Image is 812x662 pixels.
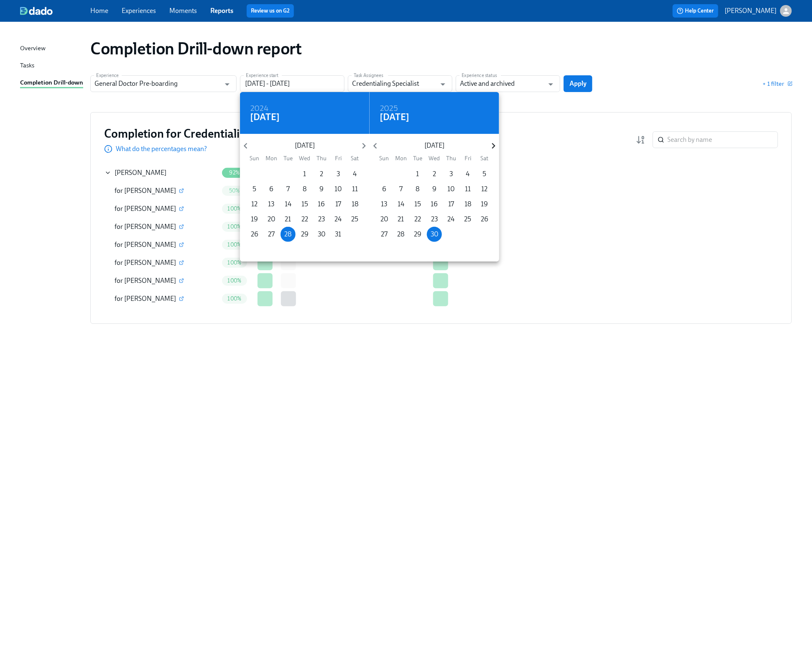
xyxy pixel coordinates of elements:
button: 15 [297,197,312,212]
span: Fri [331,154,346,162]
p: 24 [335,215,342,224]
p: 17 [335,200,341,209]
button: 4 [460,167,475,182]
button: 23 [427,212,442,227]
p: 13 [381,200,388,209]
button: 20 [377,212,392,227]
button: 26 [477,212,492,227]
h4: [DATE] [250,111,280,123]
p: 23 [431,215,438,224]
p: 18 [465,200,471,209]
button: 8 [297,182,312,197]
p: 4 [353,169,357,179]
span: Tue [410,154,425,162]
button: 17 [444,197,459,212]
button: [DATE] [250,113,280,121]
p: 10 [448,185,455,194]
button: 1 [297,167,312,182]
p: 4 [466,169,470,179]
span: Sun [377,154,392,162]
span: Sun [247,154,262,162]
button: 14 [281,197,296,212]
p: 26 [251,230,258,239]
button: 1 [410,167,425,182]
p: 7 [286,185,290,194]
button: 30 [427,227,442,242]
button: 6 [377,182,392,197]
p: 14 [398,200,404,209]
button: 28 [393,227,409,242]
button: 2 [314,167,329,182]
button: 15 [410,197,425,212]
p: 17 [448,200,454,209]
span: Thu [314,154,329,162]
span: Mon [264,154,279,162]
p: 26 [481,215,488,224]
button: 16 [314,197,329,212]
button: 4 [347,167,363,182]
button: 30 [314,227,329,242]
button: 13 [377,197,392,212]
p: 29 [414,230,421,239]
p: 3 [337,169,340,179]
p: 11 [352,185,358,194]
p: 22 [414,215,421,224]
p: 6 [269,185,273,194]
p: 8 [303,185,307,194]
button: 5 [247,182,262,197]
button: 21 [393,212,409,227]
p: 15 [414,200,421,209]
p: 18 [352,200,358,209]
p: 11 [465,185,471,194]
p: 6 [382,185,386,194]
p: 16 [431,200,438,209]
p: 13 [268,200,275,209]
button: 3 [331,167,346,182]
span: Thu [444,154,459,162]
button: 3 [444,167,459,182]
p: 24 [448,215,455,224]
p: 8 [416,185,420,194]
p: [DATE] [381,141,488,150]
p: 27 [381,230,388,239]
button: 19 [247,212,262,227]
button: [DATE] [380,113,409,121]
span: Tue [281,154,296,162]
span: Sat [347,154,363,162]
p: 28 [398,230,405,239]
button: 19 [477,197,492,212]
p: 28 [285,230,292,239]
button: 14 [393,197,409,212]
button: 6 [264,182,279,197]
span: Mon [393,154,409,162]
p: 19 [251,215,258,224]
button: 29 [410,227,425,242]
p: 30 [318,230,325,239]
p: 5 [253,185,257,194]
p: 19 [481,200,488,209]
p: 14 [285,200,291,209]
p: 9 [319,185,324,194]
p: 25 [465,215,472,224]
p: 9 [432,185,437,194]
button: 17 [331,197,346,212]
p: 12 [482,185,488,194]
p: 15 [301,200,308,209]
button: 18 [460,197,475,212]
h4: [DATE] [380,111,409,123]
button: 22 [410,212,425,227]
h6: 2025 [380,102,398,115]
p: 16 [318,200,325,209]
button: 16 [427,197,442,212]
button: 18 [347,197,363,212]
p: 23 [318,215,325,224]
p: 10 [335,185,342,194]
p: 30 [431,230,438,239]
p: 2 [433,169,436,179]
button: 25 [347,212,363,227]
span: Wed [427,154,442,162]
button: 9 [427,182,442,197]
button: 5 [477,167,492,182]
button: 7 [393,182,409,197]
button: 23 [314,212,329,227]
